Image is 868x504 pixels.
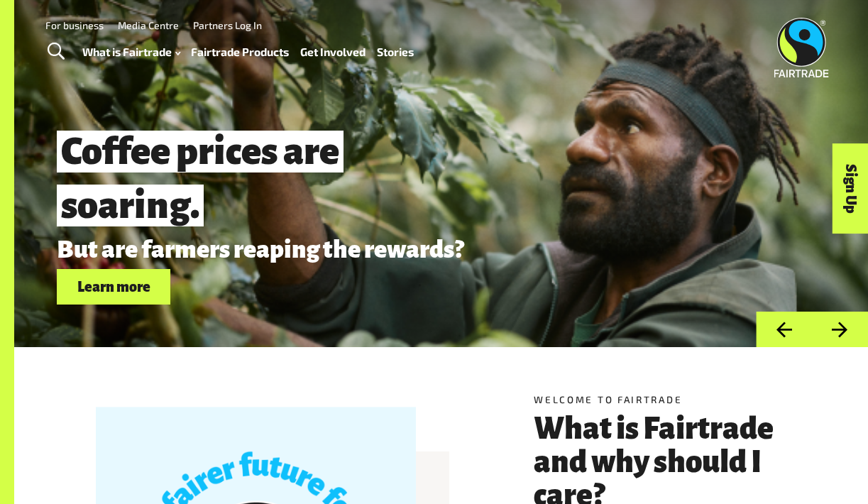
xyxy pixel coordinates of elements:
[774,18,828,77] img: Fairtrade Australia New Zealand logo
[82,42,180,62] a: What is Fairtrade
[193,19,262,31] a: Partners Log In
[45,19,104,31] a: For business
[57,237,695,264] p: But are farmers reaping the rewards?
[57,131,344,226] span: Coffee prices are soaring.
[38,34,73,70] a: Toggle Search
[756,312,812,348] button: Previous
[300,42,366,62] a: Get Involved
[57,269,170,305] a: Learn more
[377,42,414,62] a: Stories
[812,312,868,348] button: Next
[191,42,289,62] a: Fairtrade Products
[534,393,786,407] h5: Welcome to Fairtrade
[118,19,179,31] a: Media Centre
